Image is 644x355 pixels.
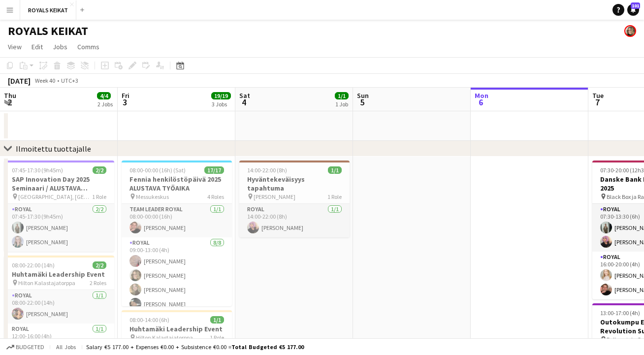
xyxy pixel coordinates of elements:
button: Budgeted [5,342,46,353]
div: UTC+3 [61,77,78,84]
span: 2 [2,97,16,108]
h3: Huhtamäki Leadership Event [4,270,114,279]
span: [PERSON_NAME] [254,193,295,200]
a: 101 [627,4,639,16]
span: Comms [77,42,99,51]
a: Jobs [49,40,71,53]
span: 4 [238,97,250,108]
span: 08:00-00:00 (16h) (Sat) [129,166,186,174]
span: 1/1 [328,166,342,174]
span: Thu [4,91,16,100]
app-user-avatar: Pauliina Aalto [624,25,636,37]
span: All jobs [54,343,78,351]
span: Tue [592,91,604,100]
span: 2 Roles [90,279,106,287]
span: 13:00-17:00 (4h) [600,309,640,317]
span: 07:45-17:30 (9h45m) [12,166,63,174]
span: Hilton Kalastajatorppa [136,334,193,341]
a: Comms [73,40,103,53]
app-card-role: Team Leader Royal1/108:00-00:00 (16h)[PERSON_NAME] [122,204,232,237]
span: Sun [357,91,369,100]
app-job-card: 14:00-22:00 (8h)1/1Hyväntekeväisyys tapahtuma [PERSON_NAME]1 RoleRoyal1/114:00-22:00 (8h)[PERSON_... [239,161,350,237]
app-job-card: 08:00-00:00 (16h) (Sat)17/17Fennia henkilöstöpäivä 2025 ALUSTAVA TYÖAIKA Messukeskus4 RolesTeam L... [122,161,232,306]
span: Mon [475,91,488,100]
span: Total Budgeted €5 177.00 [231,343,304,351]
h3: SAP Innovation Day 2025 Seminaari / ALUSTAVA TYÖAIKA [4,175,114,193]
h3: Fennia henkilöstöpäivä 2025 ALUSTAVA TYÖAIKA [122,175,232,193]
a: View [4,40,26,53]
h3: Huhtamäki Leadership Event [122,324,232,333]
span: 1 Role [210,334,224,341]
app-job-card: 07:45-17:30 (9h45m)2/2SAP Innovation Day 2025 Seminaari / ALUSTAVA TYÖAIKA [GEOGRAPHIC_DATA], [GE... [4,161,114,252]
span: 6 [473,97,488,108]
span: 08:00-14:00 (6h) [129,316,169,323]
span: Edit [32,42,43,51]
span: Jobs [53,42,67,51]
button: ROYALS KEIKAT [20,0,76,20]
h3: Hyväntekeväisyys tapahtuma [239,175,350,193]
span: 1 Role [327,193,342,200]
span: Fri [122,91,129,100]
span: 14:00-22:00 (8h) [247,166,287,174]
div: 1 Job [335,100,348,108]
div: 2 Jobs [97,100,113,108]
div: Salary €5 177.00 + Expenses €0.00 + Subsistence €0.00 = [86,343,304,351]
div: 3 Jobs [212,100,230,108]
span: 4/4 [97,92,111,99]
span: Sat [239,91,250,100]
span: 08:00-22:00 (14h) [12,261,55,269]
span: 19/19 [211,92,231,99]
span: 2/2 [93,261,106,269]
span: [GEOGRAPHIC_DATA], [GEOGRAPHIC_DATA] [18,193,92,200]
app-card-role: Royal2/207:45-17:30 (9h45m)[PERSON_NAME][PERSON_NAME] [4,204,114,252]
div: Ilmoitettu tuottajalle [16,144,91,154]
span: 17/17 [204,166,224,174]
div: [DATE] [8,76,31,86]
span: 1 Role [92,193,106,200]
span: 2/2 [93,166,106,174]
span: 5 [355,97,369,108]
a: Edit [28,40,47,53]
span: 101 [631,2,640,9]
span: Week 40 [32,77,57,84]
span: 3 [120,97,129,108]
h1: ROYALS KEIKAT [8,24,88,38]
span: Budgeted [16,344,44,351]
span: Hilton Kalastajatorppa [18,279,75,287]
app-card-role: Royal1/108:00-22:00 (14h)[PERSON_NAME] [4,290,114,323]
span: 4 Roles [207,193,224,200]
span: Messukeskus [136,193,169,200]
span: 1/1 [335,92,349,99]
app-card-role: Royal1/114:00-22:00 (8h)[PERSON_NAME] [239,204,350,237]
span: 7 [591,97,604,108]
span: View [8,42,22,51]
span: 1/1 [210,316,224,323]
